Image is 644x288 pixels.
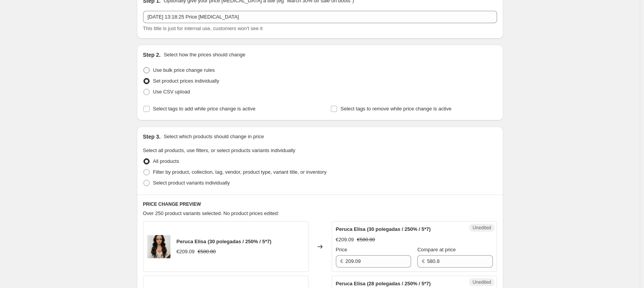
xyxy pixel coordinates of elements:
span: Filter by product, collection, tag, vendor, product type, variant title, or inventory [153,169,327,175]
span: Peruca Elisa (30 polegadas / 250% / 5*7) [177,239,271,244]
h6: PRICE CHANGE PREVIEW [143,201,497,207]
h2: Step 3. [143,133,161,141]
span: Use CSV upload [153,89,190,95]
strike: €580.80 [198,248,216,256]
img: rn-image_picker_lib_temp_643fb0d3-1447-4bf1-9f99-5d91e732ab5e_80x.jpg [147,235,170,258]
span: Select tags to add while price change is active [153,106,256,112]
span: Select tags to remove while price change is active [341,106,452,112]
span: Peruca Elisa (28 polegadas / 250% / 5*7) [336,281,431,286]
div: €209.09 [336,236,354,244]
span: Over 250 product variants selected. No product prices edited: [143,210,279,216]
strike: €580.80 [357,236,375,244]
h2: Step 2. [143,51,161,59]
span: This title is just for internal use, customers won't see it [143,25,263,31]
span: Compare at price [417,247,456,252]
span: Unedited [472,279,491,285]
span: Select product variants individually [153,180,230,186]
span: Price [336,247,347,252]
span: € [422,258,425,264]
span: All products [153,158,179,164]
input: 30% off holiday sale [143,11,497,23]
span: Unedited [472,225,491,231]
div: €209.09 [177,248,195,256]
span: Use bulk price change rules [153,67,215,73]
span: Peruca Elisa (30 polegadas / 250% / 5*7) [336,226,431,232]
p: Select how the prices should change [164,51,245,59]
span: € [341,258,343,264]
span: Set product prices individually [153,78,219,84]
p: Select which products should change in price [164,133,264,141]
span: Select all products, use filters, or select products variants individually [143,147,295,153]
